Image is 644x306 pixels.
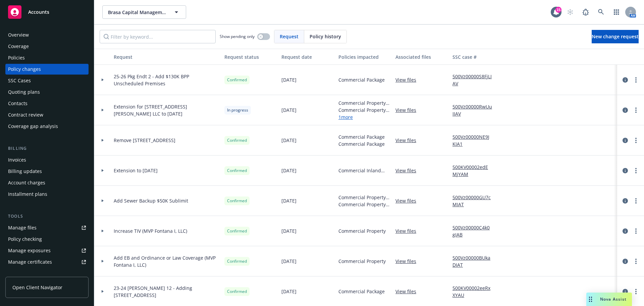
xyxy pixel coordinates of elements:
a: more [632,76,640,84]
a: Manage certificates [5,257,89,267]
a: Search [594,5,608,19]
span: [DATE] [281,288,297,295]
a: Account charges [5,177,89,188]
div: Policy checking [8,234,42,245]
div: Toggle Row Expanded [94,65,111,95]
span: Commercial Property [338,227,386,234]
span: New change request [592,33,639,40]
a: circleInformation [621,167,629,175]
div: Drag to move [586,293,595,306]
a: 500Vz00000GU7cMIAT [452,194,497,208]
a: more [632,288,640,296]
div: Request status [224,53,276,60]
div: Manage files [8,222,37,233]
a: View files [395,137,422,144]
span: Extension for [STREET_ADDRESS][PERSON_NAME] LLC to [DATE] [114,103,219,117]
div: Associated files [395,53,447,60]
a: Manage files [5,222,89,233]
button: Nova Assist [586,293,632,306]
a: 500KV00002eeRxXYAU [452,285,497,299]
div: Contacts [8,98,28,109]
input: Filter by keyword... [100,30,216,43]
span: [DATE] [281,227,297,234]
a: circleInformation [621,288,629,296]
a: 500KV00002edEMjYAM [452,164,497,178]
a: Coverage gap analysis [5,121,89,132]
span: Commercial Property - [STREET_ADDRESS][PERSON_NAME] LLC - Primary $5M [338,106,390,114]
a: more [632,257,640,265]
div: Billing updates [8,166,42,177]
span: [DATE] [281,167,297,174]
a: Overview [5,30,89,40]
div: Overview [8,30,29,40]
span: Commercial Property - [STREET_ADDRESS][PERSON_NAME], LLC - 2nd Layer ($3.045M x $5M) [338,99,390,106]
a: more [632,106,640,114]
span: Commercial Inland Marine [338,167,390,174]
div: Toggle Row Expanded [94,95,111,125]
div: Request [114,53,219,60]
a: Report a Bug [579,5,592,19]
div: Invoices [8,155,26,165]
a: View files [395,288,422,295]
a: circleInformation [621,76,629,84]
a: View files [395,106,422,114]
span: Commercial Package [338,133,385,140]
div: Request date [281,53,333,60]
a: 1 more [338,114,390,121]
a: 500Vz00000NE9JKIA1 [452,133,497,147]
span: [DATE] [281,258,297,265]
span: [DATE] [281,197,297,204]
div: Manage claims [8,268,42,279]
a: Manage exposures [5,245,89,256]
span: Add Sewer Backup $50K Sublimit [114,197,188,204]
span: Commercial Package [338,76,385,83]
div: Toggle Row Expanded [94,246,111,276]
a: circleInformation [621,257,629,265]
a: View files [395,76,422,83]
span: Brasa Capital Management, LLC [108,9,166,16]
span: [DATE] [281,76,297,83]
span: Confirmed [227,77,247,83]
a: Policy changes [5,64,89,75]
div: Manage exposures [8,245,51,256]
button: SSC case # [450,49,500,65]
span: Confirmed [227,258,247,264]
div: Toggle Row Expanded [94,186,111,216]
a: Manage claims [5,268,89,279]
a: more [632,197,640,205]
button: Brasa Capital Management, LLC [102,5,186,19]
div: Quoting plans [8,87,40,97]
a: Billing updates [5,166,89,177]
div: Installment plans [8,189,47,200]
div: Policy changes [8,64,41,75]
span: Policy history [310,33,341,40]
a: Accounts [5,3,89,21]
button: Policies impacted [336,49,393,65]
a: Invoices [5,155,89,165]
a: 500Vz00000RwUuIIAV [452,103,497,117]
span: Confirmed [227,137,247,143]
div: Contract review [8,110,43,120]
div: 15 [555,7,561,13]
div: Policies [8,52,25,63]
a: Installment plans [5,189,89,200]
div: Policies impacted [338,53,390,60]
a: more [632,227,640,235]
span: Extension to [DATE] [114,167,158,174]
a: SSC Cases [5,75,89,86]
span: Commercial Package [338,140,385,147]
a: Policies [5,52,89,63]
span: In progress [227,107,248,113]
span: Request [280,33,299,40]
a: View files [395,197,422,204]
div: Account charges [8,177,45,188]
div: Coverage gap analysis [8,121,58,132]
span: Commercial Property - BREF3 [STREET_ADDRESS] LLC | $2.5M p/o $5M Primary [338,194,390,201]
span: Commercial Property [338,258,386,265]
div: Toggle Row Expanded [94,216,111,246]
a: circleInformation [621,197,629,205]
a: circleInformation [621,136,629,144]
span: Open Client Navigator [12,284,62,291]
span: Commercial Property - BREF3 [STREET_ADDRESS] LLC | $2.5M p/o $5M Primary [338,201,390,208]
